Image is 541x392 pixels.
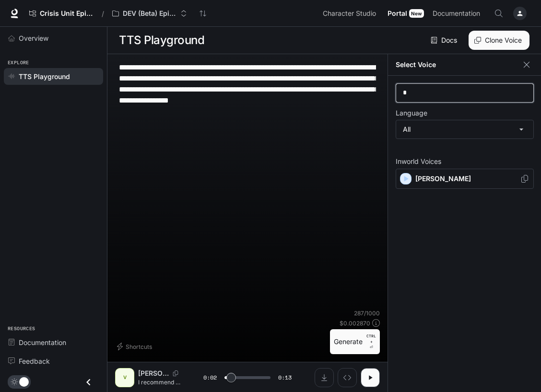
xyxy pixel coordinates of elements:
[429,31,461,50] a: Docs
[338,368,357,387] button: Inspect
[78,372,99,392] button: Close drawer
[396,120,533,138] div: All
[98,9,108,19] div: /
[117,370,132,385] div: V
[19,356,50,366] span: Feedback
[25,4,98,23] a: Crisis Unit Episode 1
[366,333,376,345] p: CTRL +
[396,110,427,116] p: Language
[429,4,487,23] a: Documentation
[330,329,380,354] button: GenerateCTRL +⏎
[366,333,376,350] p: ⏎
[469,31,529,50] button: Clone Voice
[354,309,380,317] p: 287 / 1000
[115,339,156,354] button: Shortcuts
[384,4,428,23] a: PortalNew
[193,4,212,23] button: Sync workspaces
[4,353,103,369] a: Feedback
[19,337,66,347] span: Documentation
[123,10,176,18] p: DEV (Beta) Episode 1 - Crisis Unit
[319,4,383,23] a: Character Studio
[433,8,480,20] span: Documentation
[340,319,370,327] p: $ 0.002870
[138,378,184,386] p: I recommend we disclose the kidnapping to the hostage taker immediately. His sister represents hi...
[409,9,424,18] div: New
[4,334,103,351] a: Documentation
[19,33,48,43] span: Overview
[119,31,204,50] h1: TTS Playground
[203,373,217,382] span: 0:02
[19,376,29,387] span: Dark mode toggle
[278,373,292,382] span: 0:13
[19,71,70,81] span: TTS Playground
[388,8,407,20] span: Portal
[169,370,182,376] button: Copy Voice ID
[138,369,169,378] p: [PERSON_NAME]
[323,8,376,20] span: Character Studio
[4,68,103,85] a: TTS Playground
[396,158,534,165] p: Inworld Voices
[40,10,94,18] span: Crisis Unit Episode 1
[315,368,334,387] button: Download audio
[520,175,529,183] button: Copy Voice ID
[415,174,520,184] p: [PERSON_NAME]
[108,4,191,23] button: Open workspace menu
[489,4,508,23] button: Open Command Menu
[4,30,103,46] a: Overview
